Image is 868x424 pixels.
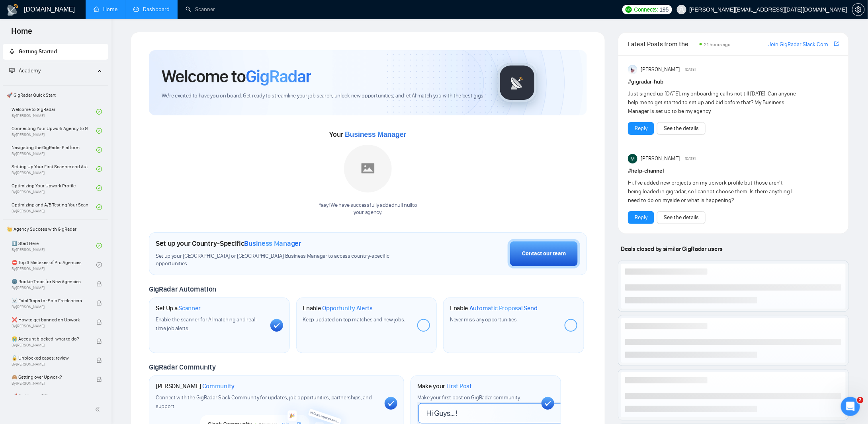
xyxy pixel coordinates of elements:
span: 🚀 Sell Yourself First [12,392,88,400]
span: [PERSON_NAME] [641,154,680,163]
a: Optimizing and A/B Testing Your Scanner for Better ResultsBy[PERSON_NAME] [12,198,96,216]
span: Enable the scanner for AI matching and real-time job alerts. [156,316,257,332]
button: Contact our team [508,239,580,268]
span: Keep updated on top matches and new jobs. [303,316,405,323]
span: Home [5,25,39,42]
span: Automatic Proposal Send [469,304,538,312]
span: [PERSON_NAME] [641,65,680,74]
a: Join GigRadar Slack Community [768,40,833,49]
button: See the details [657,211,706,224]
span: By [PERSON_NAME] [12,381,88,386]
span: GigRadar Automation [149,285,216,294]
span: 🔓 Unblocked cases: review [12,354,88,362]
span: [DATE] [685,155,696,162]
span: user [679,7,684,12]
h1: Welcome to [162,66,311,87]
span: Your [330,130,407,139]
a: 1️⃣ Start HereBy[PERSON_NAME] [12,237,96,255]
span: double-left [95,405,103,413]
a: homeHome [94,6,117,13]
span: Latest Posts from the GigRadar Community [628,39,697,49]
img: upwork-logo.png [626,6,632,13]
span: Deals closed by similar GigRadar users [618,242,726,256]
button: setting [852,3,865,16]
span: GigRadar [246,66,311,87]
span: 21 hours ago [704,42,731,47]
span: 🚀 GigRadar Quick Start [4,87,108,103]
span: Scanner [178,304,201,312]
span: Academy [9,67,41,74]
span: fund-projection-screen [9,68,15,73]
span: setting [852,6,864,13]
img: Milan Stojanovic [628,154,637,163]
li: Getting Started [3,44,108,60]
img: gigradar-logo.png [497,63,537,103]
span: lock [96,358,102,363]
h1: Make your [417,382,472,390]
span: By [PERSON_NAME] [12,343,88,348]
a: Reply [635,213,647,222]
span: export [834,41,839,47]
span: Getting Started [19,48,57,55]
span: Make your first post on GigRadar community. [417,394,521,401]
h1: # help-channel [628,167,839,175]
span: Never miss any opportunities. [450,316,518,323]
a: setting [852,6,865,13]
span: check-circle [96,262,102,268]
span: 🌚 Rookie Traps for New Agencies [12,278,88,286]
span: rocket [9,49,15,54]
span: Opportunity Alerts [322,304,373,312]
span: check-circle [96,109,102,115]
span: check-circle [96,166,102,172]
a: Connecting Your Upwork Agency to GigRadarBy[PERSON_NAME] [12,122,96,140]
span: lock [96,281,102,287]
span: By [PERSON_NAME] [12,362,88,367]
span: check-circle [96,204,102,210]
iframe: Intercom live chat [841,397,860,416]
a: export [834,40,839,48]
a: searchScanner [186,6,215,13]
img: logo [6,4,19,16]
a: dashboardDashboard [133,6,170,13]
a: See the details [664,124,699,133]
span: Business Manager [345,130,406,138]
h1: Enable [303,304,373,312]
h1: Enable [450,304,538,312]
span: check-circle [96,147,102,153]
span: Connect with the GigRadar Slack Community for updates, job opportunities, partnerships, and support. [156,394,372,410]
span: ☠️ Fatal Traps for Solo Freelancers [12,297,88,305]
span: 👑 Agency Success with GigRadar [4,221,108,237]
span: lock [96,338,102,344]
span: By [PERSON_NAME] [12,324,88,329]
a: Navigating the GigRadar PlatformBy[PERSON_NAME] [12,141,96,159]
span: First Post [446,382,472,390]
h1: # gigradar-hub [628,78,839,86]
button: Reply [628,122,654,135]
span: ❌ How to get banned on Upwork [12,316,88,324]
div: Contact our team [522,249,566,258]
span: Community [202,382,235,390]
p: your agency . [319,209,417,216]
a: Welcome to GigRadarBy[PERSON_NAME] [12,103,96,121]
img: placeholder.png [344,145,392,193]
span: lock [96,319,102,325]
img: Anisuzzaman Khan [628,65,637,74]
button: See the details [657,122,706,135]
span: Academy [19,67,41,74]
button: Reply [628,211,654,224]
span: lock [96,300,102,306]
a: ⛔ Top 3 Mistakes of Pro AgenciesBy[PERSON_NAME] [12,256,96,274]
span: Connects: [634,5,658,14]
h1: Set up your Country-Specific [156,239,301,248]
a: Optimizing Your Upwork ProfileBy[PERSON_NAME] [12,179,96,197]
span: lock [96,377,102,382]
h1: Set Up a [156,304,201,312]
span: Business Manager [244,239,301,248]
a: Reply [635,124,647,133]
span: By [PERSON_NAME] [12,305,88,309]
span: GigRadar Community [149,363,216,371]
span: check-circle [96,128,102,134]
div: Hi, I've added new projects on my upwork profile but those aren't being loaded in gigradar, so I ... [628,179,797,205]
span: By [PERSON_NAME] [12,286,88,290]
div: Yaay! We have successfully added null null to [319,202,417,217]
